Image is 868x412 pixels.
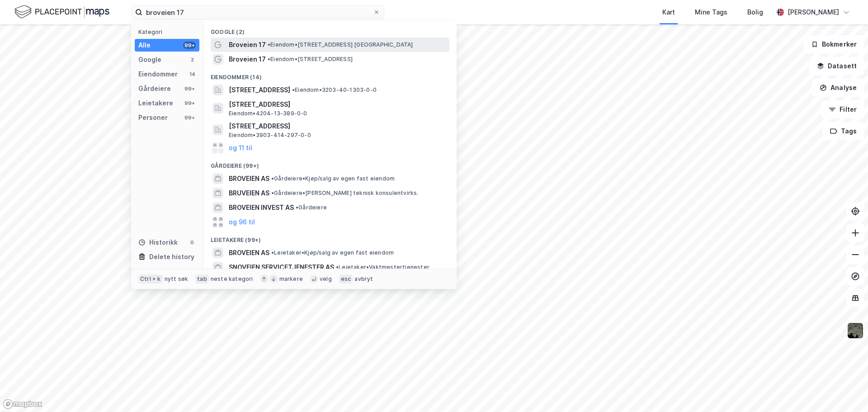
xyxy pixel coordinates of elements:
[203,155,457,171] div: Gårdeiere (99+)
[229,39,266,50] span: Broveien 17
[142,5,373,19] input: Søk på adresse, matrikkel, gårdeiere, leietakere eller personer
[229,99,446,110] span: [STREET_ADDRESS]
[229,132,311,139] span: Eiendom • 3903-414-297-0-0
[296,204,327,211] span: Gårdeiere
[320,275,332,283] div: velg
[14,4,109,20] img: logo.f888ab2527a4732fd821a326f86c7f29.svg
[138,98,173,109] div: Leietakere
[822,122,864,140] button: Tags
[809,57,864,75] button: Datasett
[229,110,307,117] span: Eiendom • 4204-13-389-0-0
[747,7,763,18] div: Bolig
[229,121,446,132] span: [STREET_ADDRESS]
[138,28,199,35] div: Kategori
[268,41,270,48] span: •
[229,173,269,184] span: BROVEIEN AS
[183,114,196,121] div: 99+
[3,399,42,409] a: Mapbox homepage
[229,202,294,213] span: BROVEIEN INVEST AS
[149,251,194,262] div: Delete history
[229,142,252,153] button: og 11 til
[271,175,395,182] span: Gårdeiere • Kjøp/salg av egen fast eiendom
[229,217,255,227] button: og 96 til
[195,275,209,284] div: tab
[271,175,274,182] span: •
[271,249,394,256] span: Leietaker • Kjøp/salg av egen fast eiendom
[229,54,266,65] span: Broveien 17
[138,40,151,51] div: Alle
[823,369,868,412] iframe: Chat Widget
[211,275,253,283] div: neste kategori
[268,41,413,48] span: Eiendom • [STREET_ADDRESS] [GEOGRAPHIC_DATA]
[339,275,353,284] div: esc
[812,79,864,97] button: Analyse
[847,322,864,339] img: 9k=
[203,21,457,38] div: Google (2)
[189,71,196,78] div: 14
[279,275,303,283] div: markere
[183,85,196,92] div: 99+
[229,247,269,258] span: BROVEIEN AS
[292,86,295,93] span: •
[271,189,274,196] span: •
[138,275,163,284] div: Ctrl + k
[138,112,168,123] div: Personer
[203,229,457,246] div: Leietakere (99+)
[229,262,334,273] span: SNOVEIEN SERVICETJENESTER AS
[803,35,864,53] button: Bokmerker
[229,188,269,199] span: BRUVEIEN AS
[189,56,196,63] div: 2
[271,189,419,197] span: Gårdeiere • [PERSON_NAME] teknisk konsulentvirks.
[138,54,161,65] div: Google
[336,264,429,271] span: Leietaker • Vaktmestertjenester
[271,249,274,256] span: •
[662,7,675,18] div: Kart
[296,204,298,211] span: •
[138,69,178,80] div: Eiendommer
[354,275,373,283] div: avbryt
[821,100,864,118] button: Filter
[229,85,290,95] span: [STREET_ADDRESS]
[268,56,270,62] span: •
[138,83,171,94] div: Gårdeiere
[292,86,377,94] span: Eiendom • 3203-40-1303-0-0
[268,56,353,63] span: Eiendom • [STREET_ADDRESS]
[183,99,196,107] div: 99+
[788,7,839,18] div: [PERSON_NAME]
[336,264,339,270] span: •
[165,275,189,283] div: nytt søk
[695,7,727,18] div: Mine Tags
[138,237,178,248] div: Historikk
[183,42,196,49] div: 99+
[203,66,457,83] div: Eiendommer (14)
[189,239,196,246] div: 0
